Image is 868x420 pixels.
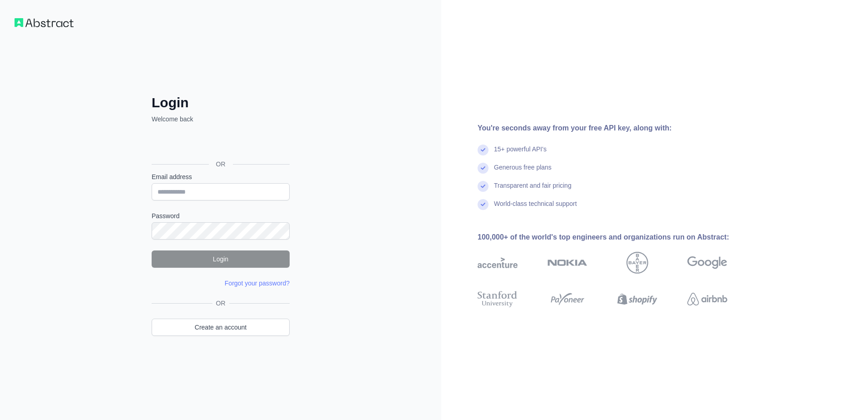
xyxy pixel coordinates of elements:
[687,252,727,274] img: google
[478,252,518,274] img: accenture
[152,172,290,181] label: Email address
[478,163,488,174] img: check mark
[478,232,756,243] div: 100,000+ of the world's top engineers and organizations run on Abstract:
[687,289,727,309] img: airbnb
[494,181,572,199] div: Transparent and fair pricing
[478,145,488,155] img: check mark
[494,145,547,163] div: 15+ powerful API's
[478,123,756,134] div: You're seconds away from your free API key, along with:
[547,289,587,309] img: payoneer
[478,181,488,192] img: check mark
[547,252,587,274] img: nokia
[147,134,292,154] iframe: Sign in with Google Button
[617,289,657,309] img: shopify
[152,250,290,268] button: Login
[152,95,290,111] h2: Login
[494,163,552,181] div: Generous free plans
[15,18,74,27] img: Workflow
[478,199,488,210] img: check mark
[152,211,290,220] label: Password
[152,319,290,336] a: Create an account
[212,299,229,308] span: OR
[152,115,290,124] p: Welcome back
[626,252,648,274] img: bayer
[478,289,518,309] img: stanford university
[494,199,577,217] div: World-class technical support
[225,280,290,287] a: Forgot your password?
[209,160,233,169] span: OR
